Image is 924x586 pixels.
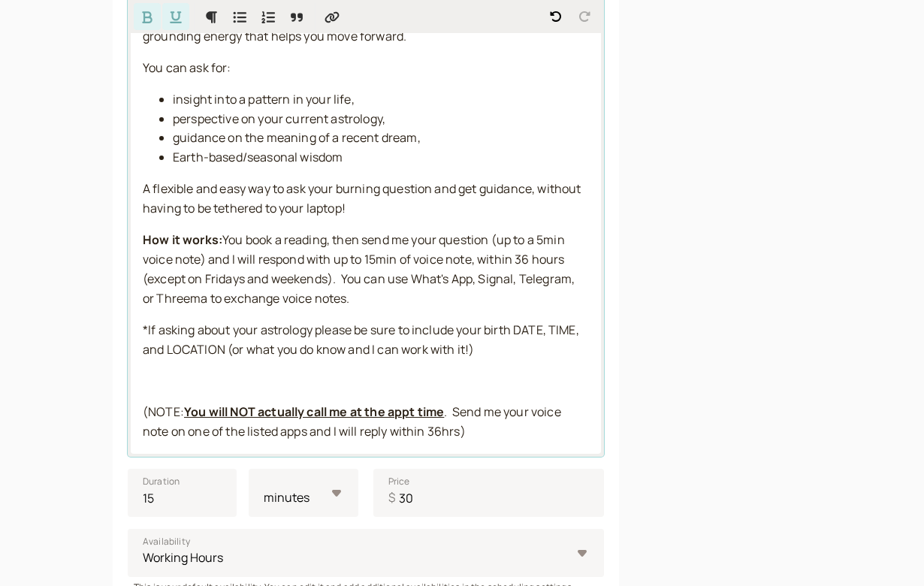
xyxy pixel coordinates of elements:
span: Earth-based/seasonal wisdom [173,149,343,165]
span: insight into a pattern in your life, [173,91,355,107]
button: Insert Link [319,3,346,30]
span: $ [388,488,395,508]
span: *If asking about your astrology please be sure to include your birth DATE, TIME, and LOCATION (or... [143,322,581,358]
iframe: Chat Widget [849,514,924,586]
button: Bulleted List [226,3,253,30]
span: guidance on the meaning of a recent dream, [173,129,421,146]
span: perspective on your current astrology, [173,110,385,127]
button: Format Underline [162,3,189,30]
span: You book a reading, then send me your question (up to a 5min voice note) and I will respond with ... [143,231,577,307]
span: (NOTE: [143,403,184,420]
span: You can ask for: [143,59,231,76]
button: Undo [542,3,569,30]
button: Quote [283,3,310,30]
span: Price [388,474,410,489]
button: Redo [571,3,598,30]
button: Numbered List [255,3,282,30]
span: Duration [143,474,180,489]
span: A flexible and easy way to ask your burning question and get guidance, without having to be tethe... [143,180,584,216]
strong: How it works: [143,231,222,248]
span: Availability [143,534,190,549]
input: Price$ [373,469,604,517]
select: Availability [128,529,604,577]
strong: You will NOT actually call me at the appt time [184,403,444,420]
button: Formatting Options [198,3,225,30]
input: Duration [128,469,237,517]
button: Format Bold [134,3,161,30]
